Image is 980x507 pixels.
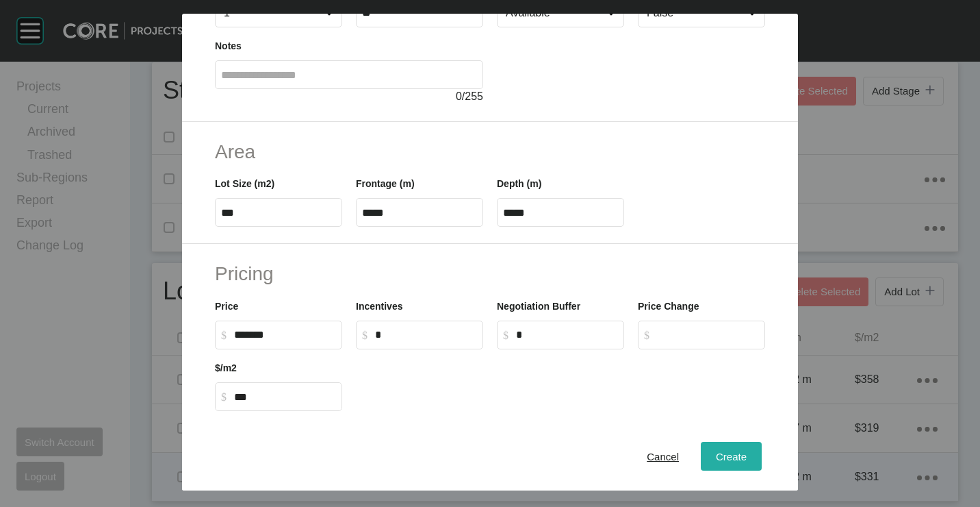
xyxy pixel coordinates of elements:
input: $ [516,329,618,341]
span: 0 [456,90,462,102]
input: $ [657,329,759,341]
label: Depth (m) [497,178,541,189]
input: $ [234,391,336,403]
button: Cancel [632,442,694,471]
tspan: $ [644,330,649,341]
label: Price [215,301,238,312]
tspan: $ [503,330,508,341]
label: Lot Size (m2) [215,178,274,189]
tspan: $ [221,330,227,341]
label: Notes [215,40,242,51]
input: $ [375,329,477,341]
tspan: $ [221,391,227,403]
label: $/m2 [215,362,237,373]
div: / 255 [215,89,483,104]
h2: Area [215,138,765,165]
tspan: $ [362,330,367,341]
label: Price Change [638,301,699,312]
input: $ [234,329,336,341]
h2: Pricing [215,260,765,287]
button: Create [701,442,762,471]
label: Incentives [356,301,402,312]
label: Frontage (m) [356,178,415,189]
label: Negotiation Buffer [497,301,580,312]
span: Cancel [647,450,679,462]
span: Create [716,450,747,462]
